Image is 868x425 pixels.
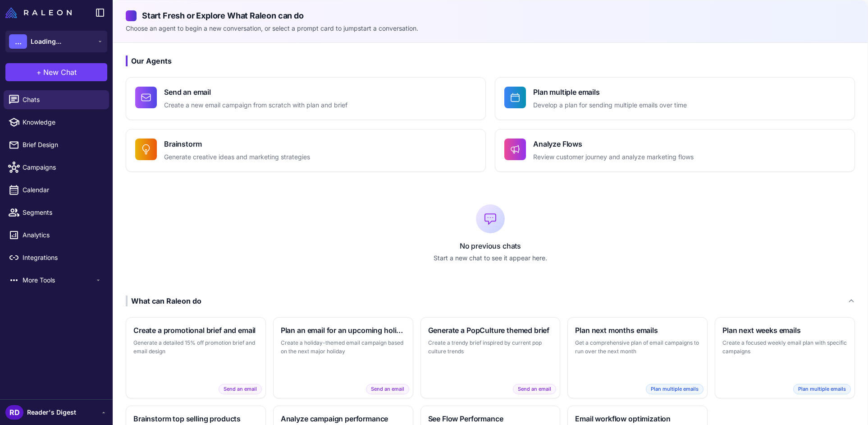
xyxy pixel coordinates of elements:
p: Review customer journey and analyze marketing flows [533,152,694,162]
span: Brief Design [23,140,102,150]
h4: Brainstorm [164,139,310,149]
button: Analyze FlowsReview customer journey and analyze marketing flows [495,129,855,172]
p: Create a holiday-themed email campaign based on the next major holiday [281,338,406,356]
span: Loading... [31,37,61,46]
span: New Chat [43,67,77,78]
h3: Analyze campaign performance [281,413,406,424]
h3: Plan an email for an upcoming holiday [281,325,406,336]
a: Calendar [4,180,109,199]
h3: Generate a PopCulture themed brief [428,325,553,336]
a: Integrations [4,248,109,267]
span: Send an email [219,384,262,394]
button: +New Chat [5,63,107,81]
a: Knowledge [4,113,109,132]
img: Raleon Logo [5,7,72,18]
span: Plan multiple emails [646,384,704,394]
h4: Send an email [164,87,347,97]
h3: Plan next weeks emails [722,325,847,336]
span: Send an email [366,384,409,394]
span: Segments [23,208,102,217]
button: Plan next weeks emailsCreate a focused weekly email plan with specific campaignsPlan multiple emails [715,317,855,398]
a: Brief Design [4,135,109,154]
p: Generate a detailed 15% off promotion brief and email design [133,338,258,356]
span: Integrations [23,253,102,263]
button: Plan multiple emailsDevelop a plan for sending multiple emails over time [495,77,855,120]
span: Calendar [23,185,102,195]
h4: Analyze Flows [533,139,694,149]
div: What can Raleon do [126,296,201,306]
span: Chats [23,95,102,105]
a: Campaigns [4,158,109,177]
h3: Create a promotional brief and email [133,325,258,336]
h3: Plan next months emails [575,325,700,336]
span: More Tools [23,275,95,285]
h3: Our Agents [126,55,855,66]
a: Segments [4,203,109,222]
button: Send an emailCreate a new email campaign from scratch with plan and brief [126,77,486,120]
span: Plan multiple emails [793,384,851,394]
button: Plan an email for an upcoming holidayCreate a holiday-themed email campaign based on the next maj... [273,317,413,398]
h4: Plan multiple emails [533,87,687,97]
span: Reader's Digest [27,407,76,417]
a: Chats [4,90,109,109]
button: Plan next months emailsGet a comprehensive plan of email campaigns to run over the next monthPlan... [567,317,708,398]
button: Create a promotional brief and emailGenerate a detailed 15% off promotion brief and email designS... [126,317,266,398]
span: Send an email [513,384,556,394]
p: Generate creative ideas and marketing strategies [164,152,310,162]
span: Campaigns [23,162,102,172]
p: Develop a plan for sending multiple emails over time [533,100,687,111]
span: Knowledge [23,117,102,127]
button: Generate a PopCulture themed briefCreate a trendy brief inspired by current pop culture trendsSen... [420,317,561,398]
p: Create a trendy brief inspired by current pop culture trends [428,338,553,356]
span: + [37,67,41,78]
button: ...Loading... [5,31,107,52]
p: Create a new email campaign from scratch with plan and brief [164,100,347,111]
h3: See Flow Performance [428,413,553,424]
h3: Brainstorm top selling products [133,413,258,424]
p: Get a comprehensive plan of email campaigns to run over the next month [575,338,700,356]
p: Create a focused weekly email plan with specific campaigns [722,338,847,356]
div: ... [9,34,27,49]
h2: Start Fresh or Explore What Raleon can do [126,9,855,22]
a: Analytics [4,226,109,245]
span: Analytics [23,230,102,240]
div: RD [5,405,23,420]
p: Start a new chat to see it appear here. [126,253,855,263]
h3: Email workflow optimization [575,413,700,424]
p: Choose an agent to begin a new conversation, or select a prompt card to jumpstart a conversation. [126,23,855,33]
button: BrainstormGenerate creative ideas and marketing strategies [126,129,486,172]
p: No previous chats [126,240,855,251]
a: Raleon Logo [5,7,75,18]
